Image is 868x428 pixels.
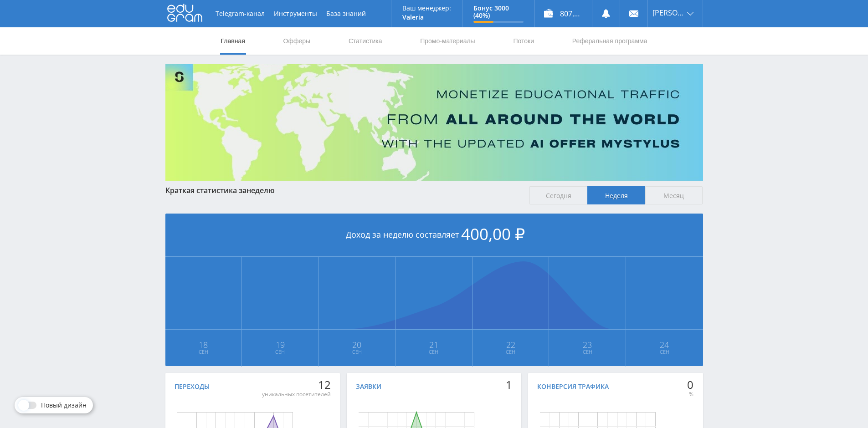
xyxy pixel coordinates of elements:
[529,186,587,204] span: Сегодня
[247,185,275,195] span: неделю
[175,383,210,390] div: Переходы
[166,348,241,356] span: Сен
[687,391,693,398] div: %
[396,341,472,348] span: 21
[550,348,625,356] span: Сен
[473,341,549,348] span: 22
[242,341,318,348] span: 19
[165,186,521,194] div: Краткая статистика за
[512,27,535,55] a: Потоки
[627,341,703,348] span: 24
[652,9,684,16] span: [PERSON_NAME]
[282,27,312,55] a: Офферы
[356,383,381,390] div: Заявки
[396,348,472,356] span: Сен
[348,27,383,55] a: Статистика
[165,64,703,181] img: Banner
[419,27,476,55] a: Промо-материалы
[220,27,246,55] a: Главная
[262,391,331,398] div: уникальных посетителей
[537,383,609,390] div: Конверсия трафика
[319,348,395,356] span: Сен
[506,378,512,391] div: 1
[645,186,703,204] span: Месяц
[550,341,625,348] span: 23
[473,5,524,19] p: Бонус 3000 (40%)
[461,223,525,245] span: 400,00 ₽
[627,348,703,356] span: Сен
[319,341,395,348] span: 20
[402,5,451,12] p: Ваш менеджер:
[165,214,703,257] div: Доход за неделю составляет
[687,378,693,391] div: 0
[166,341,241,348] span: 18
[402,14,451,21] p: Valeria
[571,27,648,55] a: Реферальная программа
[262,378,331,391] div: 12
[473,348,549,356] span: Сен
[587,186,645,204] span: Неделя
[41,402,87,409] span: Новый дизайн
[242,348,318,356] span: Сен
